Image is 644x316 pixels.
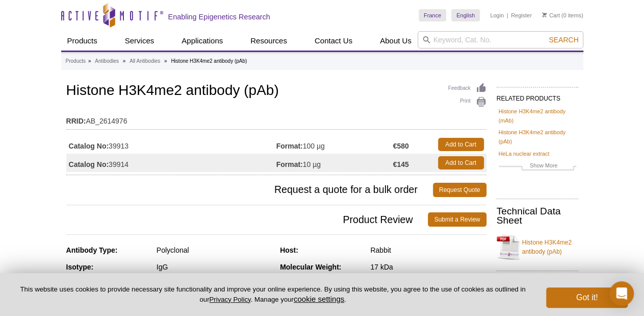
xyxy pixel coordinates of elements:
td: 10 µg [276,154,393,172]
div: Rabbit [370,246,486,255]
button: Search [546,35,581,44]
strong: RRID: [66,116,86,126]
strong: Catalog No: [69,141,109,151]
span: Search [549,36,578,44]
a: Contact Us [308,31,358,51]
a: Show More [499,161,576,173]
a: Histone H3K4me2 antibody (mAb) [499,107,576,125]
input: Keyword, Cat. No. [418,31,583,48]
div: IgG [157,262,272,272]
li: » [123,58,126,64]
a: France [419,9,446,21]
a: Cart [542,12,560,19]
strong: Isotype: [66,263,94,271]
a: Applications [175,31,229,51]
button: cookie settings [294,295,344,303]
td: 39914 [66,154,276,172]
strong: Host: [280,246,298,254]
a: Add to Cart [438,156,484,169]
li: » [164,58,167,64]
a: Add to Cart [438,138,484,151]
a: HeLa nuclear extract [499,149,550,158]
td: 39913 [66,135,276,154]
div: Open Intercom Messenger [609,281,634,306]
li: | [507,9,508,21]
img: Your Cart [542,12,547,17]
a: Print [448,96,486,108]
h2: RELATED PRODUCTS [497,87,578,105]
a: Histone H3K4me2 antibody (pAb) [499,128,576,146]
h1: Histone H3K4me2 antibody (pAb) [66,83,486,100]
p: This website uses cookies to provide necessary site functionality and improve your online experie... [16,285,529,304]
a: Products [61,31,104,51]
h2: Technical Data Sheet [497,207,578,225]
li: Histone H3K4me2 antibody (pAb) [171,58,247,64]
a: About Us [374,31,418,51]
a: Resources [244,31,293,51]
strong: Catalog No: [69,160,109,169]
span: Product Review [66,212,428,227]
a: Request Quote [433,183,486,197]
strong: Format: [276,160,303,169]
a: Privacy Policy [209,296,250,303]
td: AB_2614976 [66,110,486,127]
h2: Enabling Epigenetics Research [168,12,270,21]
span: Request a quote for a bulk order [66,183,433,197]
button: Got it! [546,287,628,308]
strong: €580 [393,141,408,151]
a: English [451,9,480,21]
strong: €145 [393,160,408,169]
div: Polyclonal [157,246,272,255]
a: Submit a Review [428,212,486,227]
a: Register [511,12,532,19]
a: Services [119,31,161,51]
div: 17 kDa [370,262,486,272]
a: All Antibodies [130,57,160,66]
li: (0 items) [542,9,583,21]
td: 100 µg [276,135,393,154]
a: Histone H3K4me2 antibody (pAb) [497,232,578,262]
a: Feedback [448,83,486,94]
a: Products [66,57,86,66]
strong: Molecular Weight: [280,263,341,271]
strong: Antibody Type: [66,246,118,254]
a: Antibodies [95,57,119,66]
strong: Format: [276,141,303,151]
a: Login [490,12,504,19]
li: » [88,58,91,64]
